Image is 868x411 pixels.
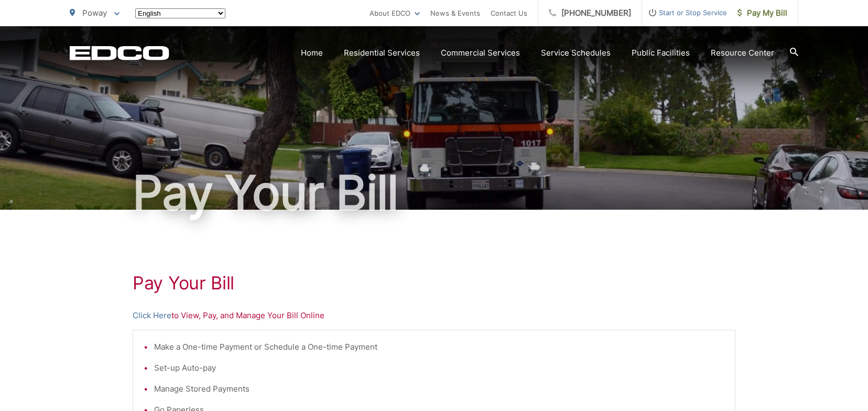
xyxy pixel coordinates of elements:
[711,47,774,59] a: Resource Center
[344,47,420,59] a: Residential Services
[441,47,520,59] a: Commercial Services
[154,341,724,353] li: Make a One-time Payment or Schedule a One-time Payment
[133,309,171,322] a: Click Here
[154,383,724,395] li: Manage Stored Payments
[541,47,611,59] a: Service Schedules
[301,47,323,59] a: Home
[154,362,724,374] li: Set-up Auto-pay
[632,47,690,59] a: Public Facilities
[70,167,798,219] h1: Pay Your Bill
[135,8,225,18] select: Select a language
[70,46,169,60] a: EDCD logo. Return to the homepage.
[82,8,107,18] span: Poway
[133,273,735,294] h1: Pay Your Bill
[737,7,787,19] span: Pay My Bill
[133,309,735,322] p: to View, Pay, and Manage Your Bill Online
[491,7,527,19] a: Contact Us
[370,7,420,19] a: About EDCO
[430,7,480,19] a: News & Events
